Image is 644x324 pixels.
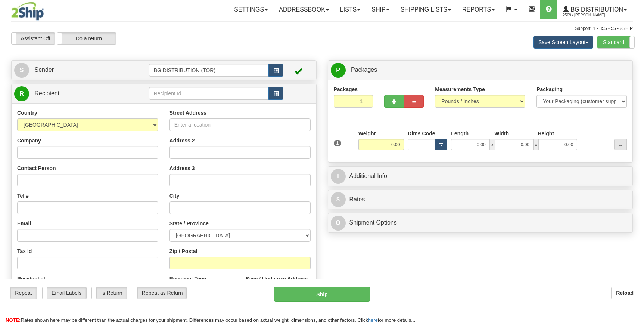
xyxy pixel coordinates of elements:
[6,287,37,299] label: Repeat
[11,2,44,21] img: logo2569.jpg
[34,90,59,96] span: Recipient
[368,317,378,323] a: here
[616,290,634,296] b: Reload
[451,130,469,137] label: Length
[366,0,395,19] a: Ship
[331,169,630,184] a: IAdditional Info
[14,86,134,101] a: R Recipient
[331,169,346,184] span: I
[12,33,55,44] label: Assistant Off
[228,0,273,19] a: Settings
[34,67,54,73] span: Sender
[169,192,179,200] label: City
[169,247,197,255] label: Zip / Postal
[331,63,346,78] span: P
[331,215,630,231] a: OShipment Options
[490,139,495,150] span: x
[563,12,619,19] span: 2569 / [PERSON_NAME]
[273,0,335,19] a: Addressbook
[331,192,630,207] a: $Rates
[557,0,632,19] a: BG Distribution 2569 / [PERSON_NAME]
[597,36,634,48] label: Standard
[536,86,563,93] label: Packaging
[614,139,627,150] div: ...
[246,275,311,290] label: Save / Update in Address Book
[611,287,638,299] button: Reload
[569,6,623,13] span: BG Distribution
[408,130,435,137] label: Dims Code
[334,140,342,146] span: 1
[335,0,366,19] a: Lists
[494,130,509,137] label: Width
[14,62,149,78] a: S Sender
[17,247,32,255] label: Tax Id
[351,67,377,73] span: Packages
[331,216,346,231] span: O
[57,33,116,44] label: Do a return
[533,139,539,150] span: x
[92,287,127,299] label: Is Return
[11,25,633,32] div: Support: 1 - 855 - 55 - 2SHIP
[334,86,358,93] label: Packages
[14,86,29,101] span: R
[149,64,269,77] input: Sender Id
[17,220,31,227] label: Email
[169,137,195,144] label: Address 2
[627,124,643,200] iframe: chat widget
[169,109,206,117] label: Street Address
[133,287,186,299] label: Repeat as Return
[169,275,206,283] label: Recipient Type
[6,317,21,323] span: NOTE:
[538,130,554,137] label: Height
[435,86,485,93] label: Measurements Type
[169,164,195,172] label: Address 3
[358,130,376,137] label: Weight
[331,62,630,78] a: P Packages
[17,109,37,117] label: Country
[274,287,370,302] button: Ship
[331,192,346,207] span: $
[14,63,29,78] span: S
[17,275,45,283] label: Residential
[43,287,86,299] label: Email Labels
[169,118,311,131] input: Enter a location
[457,0,500,19] a: Reports
[149,87,269,100] input: Recipient Id
[17,192,29,200] label: Tel #
[169,220,209,227] label: State / Province
[533,36,593,49] button: Save Screen Layout
[395,0,457,19] a: Shipping lists
[17,137,41,144] label: Company
[17,164,56,172] label: Contact Person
